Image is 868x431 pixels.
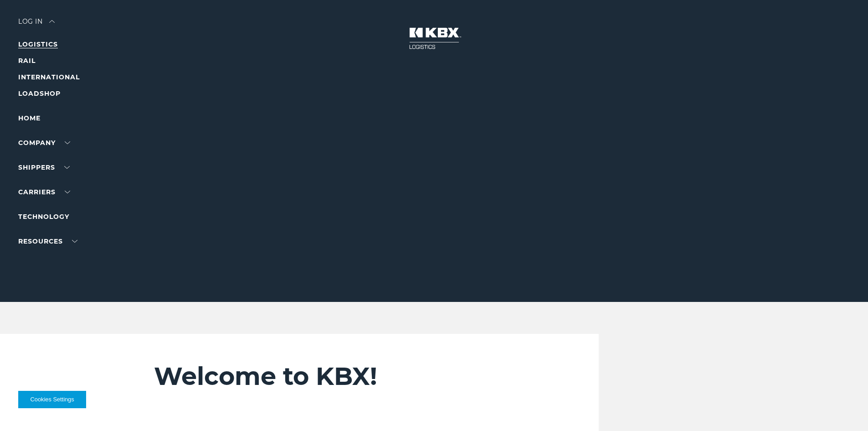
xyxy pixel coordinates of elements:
[18,213,69,221] a: Technology
[18,73,80,81] a: INTERNATIONAL
[18,57,36,65] a: RAIL
[18,391,86,408] button: Cookies Settings
[49,20,55,23] img: arrow
[18,114,41,122] a: Home
[400,18,468,58] img: kbx logo
[18,139,70,147] a: Company
[18,163,70,171] a: SHIPPERS
[18,188,70,196] a: Carriers
[18,89,61,98] a: LOADSHOP
[18,40,58,48] a: LOGISTICS
[18,237,77,245] a: RESOURCES
[154,361,544,391] h2: Welcome to KBX!
[18,18,55,31] div: Log in
[822,387,868,431] iframe: Chat Widget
